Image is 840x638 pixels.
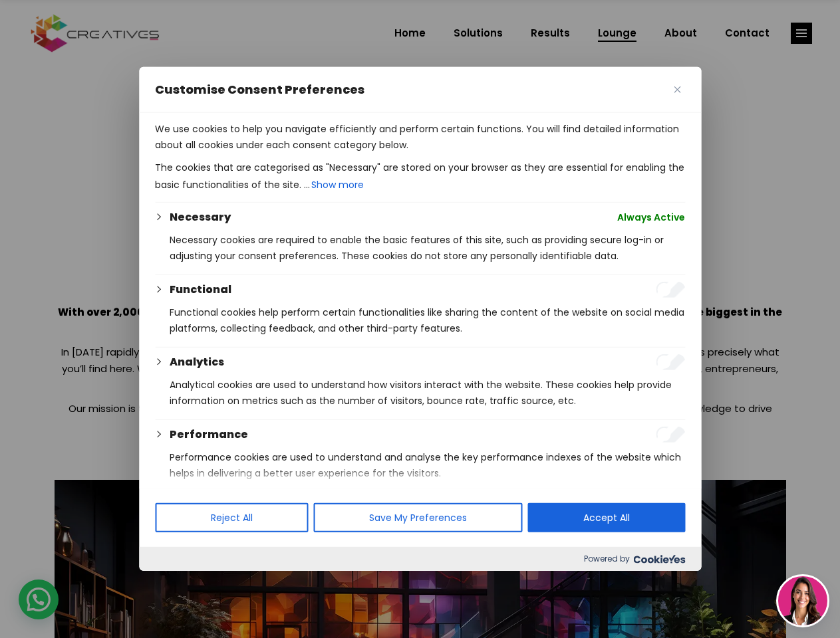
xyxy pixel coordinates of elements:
input: Enable Functional [656,282,685,298]
p: Functional cookies help perform certain functionalities like sharing the content of the website o... [170,304,685,336]
button: Performance [170,427,248,443]
button: Accept All [527,503,685,532]
button: Save My Preferences [313,503,522,532]
input: Enable Performance [656,427,685,443]
p: Necessary cookies are required to enable the basic features of this site, such as providing secur... [170,232,685,264]
img: Close [674,86,680,93]
img: agent [778,576,827,625]
button: Functional [170,282,231,298]
img: Cookieyes logo [633,555,685,564]
button: Close [669,82,685,98]
button: Analytics [170,354,224,370]
div: Customise Consent Preferences [139,67,701,571]
button: Reject All [155,503,308,532]
p: Analytical cookies are used to understand how visitors interact with the website. These cookies h... [170,377,685,409]
input: Enable Analytics [656,354,685,370]
span: Customise Consent Preferences [155,82,364,98]
p: The cookies that are categorised as "Necessary" are stored on your browser as they are essential ... [155,159,685,194]
p: Performance cookies are used to understand and analyse the key performance indexes of the website... [170,449,685,481]
span: Always Active [617,209,685,225]
button: Necessary [170,209,231,225]
div: Powered by [139,547,701,571]
p: We use cookies to help you navigate efficiently and perform certain functions. You will find deta... [155,121,685,153]
button: Show more [310,175,365,194]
